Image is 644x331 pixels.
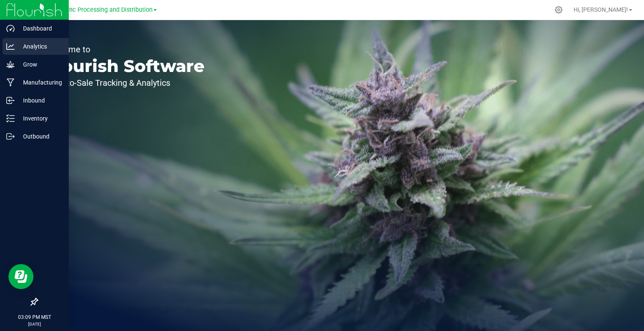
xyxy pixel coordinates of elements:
p: Inbound [15,95,65,105]
p: Grow [15,59,65,69]
p: Outbound [15,131,65,141]
p: Manufacturing [15,77,65,87]
p: Inventory [15,113,65,123]
inline-svg: Grow [6,60,15,69]
p: Dashboard [15,23,65,33]
p: Seed-to-Sale Tracking & Analytics [45,79,205,87]
span: Globe Farmacy Inc Processing and Distribution [24,6,153,13]
p: 03:09 PM MST [4,313,65,321]
p: Analytics [15,41,65,51]
inline-svg: Inbound [6,96,15,105]
inline-svg: Inventory [6,114,15,123]
span: Hi, [PERSON_NAME]! [574,6,628,13]
inline-svg: Analytics [6,42,15,51]
div: Manage settings [553,6,564,14]
inline-svg: Dashboard [6,24,15,33]
p: [DATE] [4,321,65,327]
inline-svg: Outbound [6,132,15,141]
iframe: Resource center [8,264,34,289]
inline-svg: Manufacturing [6,78,15,87]
p: Flourish Software [45,58,205,74]
p: Welcome to [45,45,205,54]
